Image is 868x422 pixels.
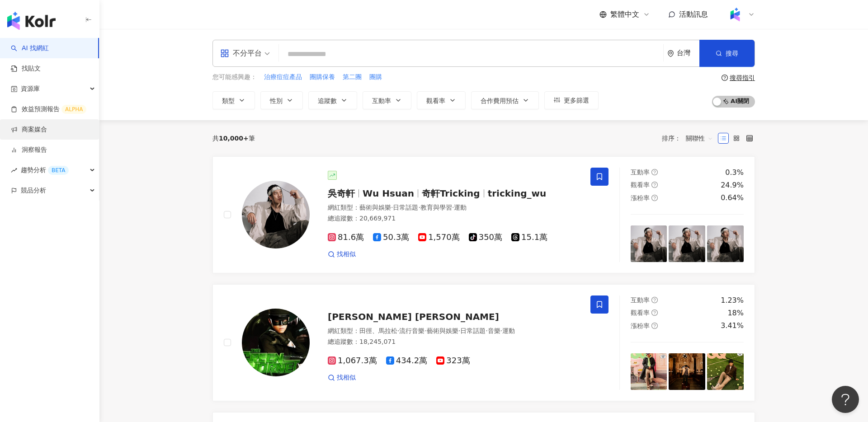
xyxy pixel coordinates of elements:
[707,225,744,262] img: post-image
[679,10,708,19] span: 活動訊息
[727,308,744,318] div: 18%
[328,188,355,199] span: 吳奇軒
[631,181,650,188] span: 觀看率
[651,323,658,329] span: question-circle
[369,73,382,82] span: 團購
[425,327,426,334] span: ·
[721,180,744,190] div: 24.9%
[651,182,658,188] span: question-circle
[436,356,470,366] span: 323萬
[11,125,47,134] a: 商案媒合
[699,40,755,67] button: 搜尋
[426,97,445,104] span: 觀看率
[669,353,705,390] img: post-image
[469,233,502,242] span: 350萬
[631,296,650,304] span: 互動率
[11,44,49,53] a: searchAI 找網紅
[242,181,310,249] img: KOL Avatar
[544,91,599,109] button: 更多篩選
[328,373,356,382] a: 找相似
[48,166,69,175] div: BETA
[264,73,302,82] span: 治療痘痘產品
[363,188,414,199] span: Wu Hsuan
[488,327,500,334] span: 音樂
[337,250,356,259] span: 找相似
[471,91,539,109] button: 合作費用預估
[328,233,364,242] span: 81.6萬
[328,338,580,347] div: 總追蹤數 ： 18,245,071
[391,204,393,211] span: ·
[721,321,744,331] div: 3.41%
[502,327,515,334] span: 運動
[707,353,744,390] img: post-image
[328,250,356,259] a: 找相似
[369,72,382,82] button: 團購
[373,233,409,242] span: 50.3萬
[631,225,667,262] img: post-image
[427,327,458,334] span: 藝術與娛樂
[359,204,391,211] span: 藝術與娛樂
[651,309,658,316] span: question-circle
[328,356,377,366] span: 1,067.3萬
[631,309,650,316] span: 觀看率
[452,204,454,211] span: ·
[651,297,658,303] span: question-circle
[725,168,744,178] div: 0.3%
[651,195,658,201] span: question-circle
[686,131,713,145] span: 關聯性
[212,91,255,109] button: 類型
[481,97,519,104] span: 合作費用預估
[422,188,480,199] span: 奇軒Tricking
[721,295,744,305] div: 1.23%
[631,322,650,329] span: 漲粉率
[460,327,486,334] span: 日常話題
[342,72,362,82] button: 第二團
[212,284,755,401] a: KOL Avatar[PERSON_NAME] [PERSON_NAME]網紅類型：田徑、馬拉松·流行音樂·藝術與娛樂·日常話題·音樂·運動總追蹤數：18,245,0711,067.3萬434....
[328,214,580,223] div: 總追蹤數 ： 20,669,971
[669,225,705,262] img: post-image
[220,46,262,61] div: 不分平台
[219,135,249,142] span: 10,000+
[372,97,391,104] span: 互動率
[310,73,335,82] span: 團購保養
[511,233,547,242] span: 15.1萬
[721,193,744,203] div: 0.64%
[308,91,357,109] button: 追蹤數
[359,327,397,334] span: 田徑、馬拉松
[309,72,335,82] button: 團購保養
[260,91,303,109] button: 性別
[386,356,428,366] span: 434.2萬
[212,73,257,82] span: 您可能感興趣：
[500,327,502,334] span: ·
[397,327,399,334] span: ·
[486,327,487,334] span: ·
[610,9,639,19] span: 繁體中文
[328,203,580,212] div: 網紅類型 ：
[631,169,650,176] span: 互動率
[454,204,467,211] span: 運動
[222,97,235,104] span: 類型
[730,74,755,81] div: 搜尋指引
[242,309,310,376] img: KOL Avatar
[328,327,580,336] div: 網紅類型 ：
[343,73,362,82] span: 第二團
[11,167,17,173] span: rise
[11,105,86,114] a: 效益預測報告ALPHA
[318,97,337,104] span: 追蹤數
[399,327,425,334] span: 流行音樂
[677,49,699,57] div: 台灣
[220,49,229,58] span: appstore
[212,135,255,142] div: 共 筆
[21,180,46,201] span: 競品分析
[458,327,460,334] span: ·
[264,72,302,82] button: 治療痘痘產品
[726,50,738,57] span: 搜尋
[418,204,420,211] span: ·
[417,91,466,109] button: 觀看率
[393,204,418,211] span: 日常話題
[722,75,728,81] span: question-circle
[832,386,859,413] iframe: Help Scout Beacon - Open
[212,156,755,273] a: KOL Avatar吳奇軒Wu Hsuan奇軒Trickingtricking_wu網紅類型：藝術與娛樂·日常話題·教育與學習·運動總追蹤數：20,669,97181.6萬50.3萬1,570萬...
[726,6,744,23] img: Kolr%20app%20icon%20%281%29.png
[420,204,452,211] span: 教育與學習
